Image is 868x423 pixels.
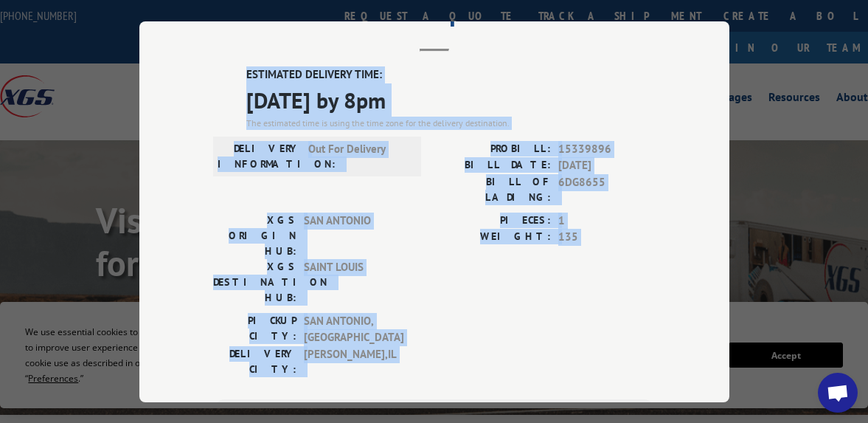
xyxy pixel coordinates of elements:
span: SAINT LOUIS [304,258,403,305]
span: 1 [558,212,656,229]
span: Out For Delivery [308,140,408,171]
label: PROBILL: [434,140,551,157]
span: 135 [558,229,656,246]
div: The estimated time is using the time zone for the delivery destination. [246,116,656,129]
h2: Track Shipment [213,1,656,30]
label: PICKUP CITY: [213,312,296,345]
div: Open chat [818,373,858,413]
span: [DATE] by 8pm [246,83,656,116]
label: BILL OF LADING: [434,173,551,204]
label: DELIVERY CITY: [213,345,296,376]
label: ESTIMATED DELIVERY TIME: [246,66,656,83]
span: 6DG8655 [558,173,656,204]
label: PIECES: [434,212,551,229]
span: [PERSON_NAME] , IL [304,345,403,376]
label: DELIVERY INFORMATION: [218,140,301,171]
label: XGS DESTINATION HUB: [213,258,296,305]
label: XGS ORIGIN HUB: [213,212,296,258]
label: BILL DATE: [434,157,551,174]
span: SAN ANTONIO , [GEOGRAPHIC_DATA] [304,312,403,345]
label: WEIGHT: [434,229,551,246]
span: [DATE] [558,157,656,174]
span: SAN ANTONIO [304,212,403,258]
span: 15339896 [558,140,656,157]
